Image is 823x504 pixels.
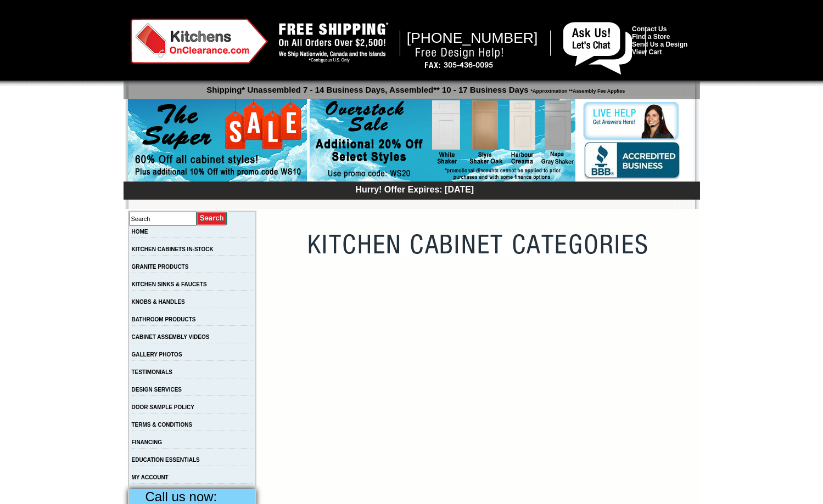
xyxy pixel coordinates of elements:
[132,352,182,358] a: GALLERY PHOTOS
[132,264,189,270] a: GRANITE PRODUCTS
[132,316,196,322] a: BATHROOM PRODUCTS
[132,422,193,428] a: TERMS & CONDITIONS
[132,281,207,287] a: KITCHEN SINKS & FAUCETS
[132,404,194,410] a: DOOR SAMPLE POLICY
[632,41,687,48] a: Send Us a Design
[197,211,228,226] input: Submit
[132,334,210,340] a: CABINET ASSEMBLY VIDEOS
[131,19,268,64] img: Kitchens on Clearance Logo
[529,86,625,94] span: *Approximation **Assembly Fee Applies
[132,457,200,463] a: EDUCATION ESSENTIALS
[632,33,670,41] a: Find a Store
[632,25,667,33] a: Contact Us
[129,183,700,195] div: Hurry! Offer Expires: [DATE]
[129,80,700,94] p: Shipping* Unassembled 7 - 14 Business Days, Assembled** 10 - 17 Business Days
[145,489,217,504] span: Call us now:
[407,30,538,46] span: [PHONE_NUMBER]
[132,229,148,235] a: HOME
[132,474,169,480] a: MY ACCOUNT
[132,299,185,305] a: KNOBS & HANDLES
[632,48,662,56] a: View Cart
[132,369,172,375] a: TESTIMONIALS
[132,439,163,445] a: FINANCING
[132,387,182,393] a: DESIGN SERVICES
[132,246,214,252] a: KITCHEN CABINETS IN-STOCK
